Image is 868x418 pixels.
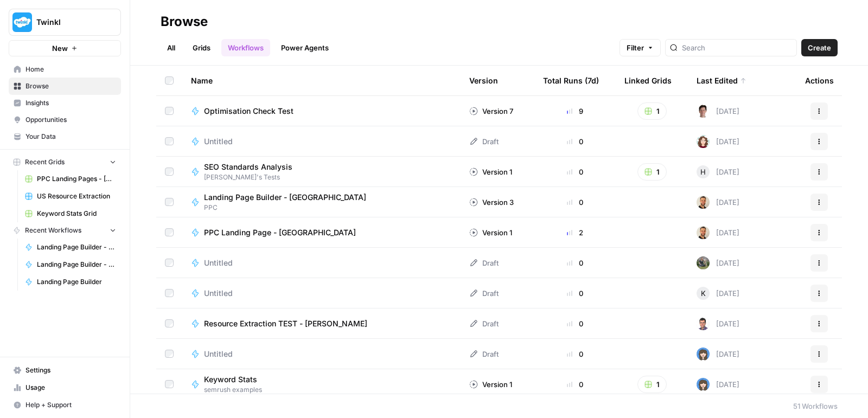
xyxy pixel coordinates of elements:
img: b65sxp8wo9gq7o48wcjghdpjk03q [697,348,710,361]
a: Untitled [191,349,452,359]
a: Home [9,61,121,78]
input: Search [682,42,792,53]
a: PPC Landing Pages - [GEOGRAPHIC_DATA] [20,170,121,188]
div: Version 3 [469,197,514,208]
div: Version [469,66,498,95]
span: Your Data [25,132,116,142]
div: Draft [469,136,499,147]
a: Untitled [191,258,452,268]
a: Workflows [221,39,270,56]
span: New [52,43,68,54]
a: Untitled [191,136,452,147]
span: Optimisation Check Test [204,106,293,117]
span: Landing Page Builder - [GEOGRAPHIC_DATA] [204,192,366,203]
a: Landing Page Builder - Alt 1 [20,239,121,256]
a: PPC Landing Page - [GEOGRAPHIC_DATA] [191,227,452,238]
a: Keyword Stats Grid [20,205,121,222]
span: PPC [204,203,375,213]
div: 0 [543,166,607,177]
button: New [9,40,121,56]
div: Version 1 [469,166,512,177]
div: 0 [543,288,607,299]
button: Recent Workflows [9,222,121,239]
span: Filter [627,42,644,53]
div: [DATE] [697,105,739,118]
div: Draft [469,258,499,268]
a: Insights [9,94,121,112]
img: Twinkl Logo [12,12,32,32]
div: 0 [543,318,607,329]
a: Resource Extraction TEST - [PERSON_NAME] [191,318,452,329]
div: 51 Workflows [793,401,838,411]
div: Last Edited [697,66,746,95]
div: Actions [805,66,834,95]
div: [DATE] [697,378,739,391]
button: Filter [620,39,661,56]
span: Untitled [204,258,233,268]
div: Draft [469,349,499,359]
span: Landing Page Builder - [GEOGRAPHIC_DATA] [37,260,116,269]
div: 0 [543,258,607,268]
span: Keyword Stats Grid [37,209,116,218]
div: Version 7 [469,106,513,117]
button: Recent Grids [9,154,121,170]
div: [DATE] [697,256,739,269]
a: Browse [9,78,121,95]
span: Twinkl [36,17,102,28]
div: Linked Grids [624,66,672,95]
a: Usage [9,379,121,396]
div: 2 [543,227,607,238]
div: Version 1 [469,379,512,390]
a: Opportunities [9,111,121,128]
span: Landing Page Builder [37,277,116,287]
span: Opportunities [25,115,116,125]
div: [DATE] [697,135,739,148]
span: K [701,288,706,299]
span: Untitled [204,349,233,359]
button: Create [801,39,838,56]
img: ggqkytmprpadj6gr8422u7b6ymfp [697,196,710,209]
span: Help + Support [25,400,116,410]
img: 5rjaoe5bq89bhl67ztm0su0fb5a8 [697,256,710,269]
span: semrush examples [204,385,266,395]
span: SEO Standards Analysis [204,162,292,172]
a: SEO Standards Analysis[PERSON_NAME]'s Tests [191,162,452,182]
span: Recent Workflows [25,226,81,235]
a: Grids [186,39,217,56]
span: Resource Extraction TEST - [PERSON_NAME] [204,318,367,329]
a: Optimisation Check Test [191,106,452,117]
span: US Resource Extraction [37,191,116,201]
span: Home [25,65,116,74]
button: 1 [637,376,667,393]
span: Keyword Stats [204,374,257,385]
span: Usage [25,383,116,393]
span: PPC Landing Pages - [GEOGRAPHIC_DATA] [37,174,116,184]
button: 1 [637,163,667,181]
span: Settings [25,365,116,375]
button: 1 [637,102,667,120]
span: PPC Landing Page - [GEOGRAPHIC_DATA] [204,227,356,238]
div: [DATE] [697,196,739,209]
div: 0 [543,379,607,390]
span: [PERSON_NAME]'s Tests [204,172,301,182]
span: Insights [25,98,116,108]
a: Keyword Statssemrush examples [191,374,452,395]
div: [DATE] [697,165,739,178]
div: Name [191,66,452,95]
span: Landing Page Builder - Alt 1 [37,242,116,252]
img: 5fjcwz9j96yb8k4p8fxbxtl1nran [697,105,710,118]
img: ggqkytmprpadj6gr8422u7b6ymfp [697,226,710,239]
span: H [700,166,706,177]
a: Untitled [191,288,452,299]
a: Settings [9,362,121,379]
div: Browse [161,13,208,30]
div: 0 [543,349,607,359]
div: [DATE] [697,317,739,330]
span: Recent Grids [25,157,65,167]
button: Workspace: Twinkl [9,9,121,36]
span: Create [808,42,831,53]
a: Landing Page Builder [20,273,121,291]
a: Landing Page Builder - [GEOGRAPHIC_DATA] [20,256,121,273]
a: Power Agents [275,39,335,56]
img: 0t9clbwsleue4ene8ofzoko46kvx [697,135,710,148]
